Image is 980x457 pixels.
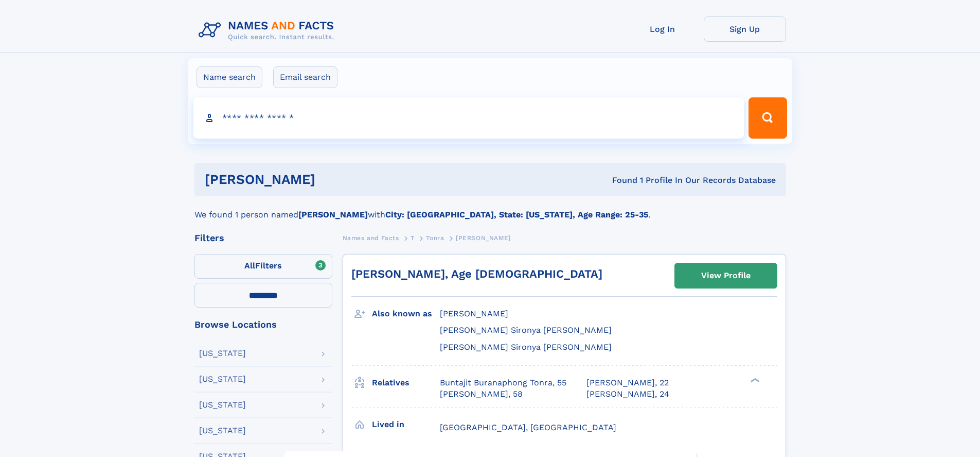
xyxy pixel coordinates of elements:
[464,175,776,186] div: Found 1 Profile In Our Records Database
[440,342,612,352] span: [PERSON_NAME] Sironya [PERSON_NAME]
[749,97,787,139] button: Search Button
[343,231,399,244] a: Names and Facts
[704,16,786,42] a: Sign Up
[205,173,464,186] h1: [PERSON_NAME]
[199,349,246,358] div: [US_STATE]
[199,427,246,435] div: [US_STATE]
[385,210,648,219] b: City: [GEOGRAPHIC_DATA], State: [US_STATE], Age Range: 25-35
[748,377,760,383] div: ❯
[586,388,669,400] a: [PERSON_NAME], 24
[675,263,777,288] a: View Profile
[440,309,508,318] span: [PERSON_NAME]
[244,261,255,270] span: All
[194,233,332,243] div: Filters
[440,325,612,335] span: [PERSON_NAME] Sironya [PERSON_NAME]
[586,377,669,388] a: [PERSON_NAME], 22
[426,234,444,242] span: Tonra
[197,66,262,88] label: Name search
[193,97,744,139] input: search input
[194,254,332,279] label: Filters
[194,196,786,221] div: We found 1 person named with .
[440,377,566,388] a: Buntajit Buranaphong Tonra, 55
[273,66,337,88] label: Email search
[199,401,246,409] div: [US_STATE]
[411,234,415,242] span: T
[411,231,415,244] a: T
[194,16,343,44] img: Logo Names and Facts
[440,388,523,400] a: [PERSON_NAME], 58
[351,267,602,280] a: [PERSON_NAME], Age [DEMOGRAPHIC_DATA]
[621,16,704,42] a: Log In
[298,210,368,219] b: [PERSON_NAME]
[194,320,332,329] div: Browse Locations
[199,375,246,383] div: [US_STATE]
[372,416,440,433] h3: Lived in
[426,231,444,244] a: Tonra
[372,374,440,392] h3: Relatives
[372,305,440,323] h3: Also known as
[456,234,511,242] span: [PERSON_NAME]
[440,422,616,432] span: [GEOGRAPHIC_DATA], [GEOGRAPHIC_DATA]
[701,264,751,287] div: View Profile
